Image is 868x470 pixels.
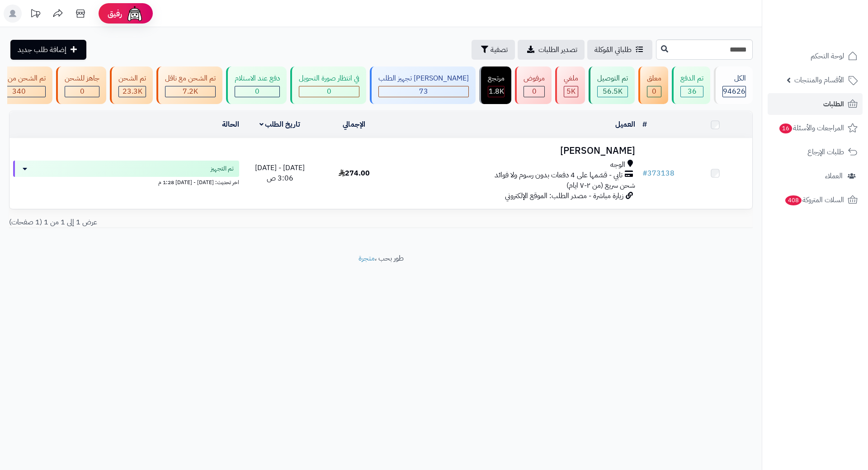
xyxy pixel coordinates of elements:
div: 1809 [488,86,504,97]
div: اخر تحديث: [DATE] - [DATE] 1:28 م [13,177,239,186]
a: متجرة [359,253,375,264]
button: تصفية [472,40,515,60]
span: الطلبات [823,98,844,110]
span: رفيق [108,8,122,19]
span: 36 [688,86,697,97]
a: في انتظار صورة التحويل 0 [288,66,368,104]
a: مرتجع 1.8K [477,66,513,104]
a: المراجعات والأسئلة16 [768,117,863,139]
a: مرفوض 0 [513,66,553,104]
div: [PERSON_NAME] تجهيز الطلب [378,73,469,84]
img: ai-face.png [126,5,144,23]
a: تحديثات المنصة [24,5,47,25]
a: تم التوصيل 56.5K [587,66,637,104]
span: طلبات الإرجاع [807,146,844,158]
a: طلباتي المُوكلة [587,40,652,60]
a: تصدير الطلبات [518,40,585,60]
div: عرض 1 إلى 1 من 1 (1 صفحات) [2,217,381,228]
div: 0 [647,86,661,97]
span: [DATE] - [DATE] 3:06 ص [255,162,305,184]
div: مرفوض [524,73,545,84]
div: 0 [235,86,279,97]
span: 0 [80,86,85,97]
div: 0 [299,86,359,97]
span: 0 [652,86,656,97]
a: الحالة [222,119,239,130]
div: تم الدفع [680,73,703,84]
a: السلات المتروكة408 [768,189,863,211]
a: #373138 [642,168,675,179]
span: تصفية [491,44,508,55]
span: المراجعات والأسئلة [778,122,844,134]
span: السلات المتروكة [784,194,844,206]
a: تم الشحن مع ناقل 7.2K [155,66,224,104]
span: طلباتي المُوكلة [594,44,632,55]
div: الكل [722,73,746,84]
a: ملغي 5K [553,66,587,104]
span: شحن سريع (من ٢-٧ ايام) [566,180,635,191]
div: معلق [647,73,661,84]
span: 1.8K [489,86,504,97]
a: العميل [615,119,635,130]
a: إضافة طلب جديد [10,40,86,60]
a: دفع عند الاستلام 0 [224,66,288,104]
a: العملاء [768,165,863,187]
span: 23.3K [123,86,142,97]
div: 0 [65,86,99,97]
a: طلبات الإرجاع [768,141,863,163]
span: 94626 [723,86,745,97]
div: تم الشحن مع ناقل [165,73,216,84]
span: 7.2K [183,86,198,97]
span: تابي - قسّمها على 4 دفعات بدون رسوم ولا فوائد [495,170,623,180]
a: لوحة التحكم [768,45,863,67]
span: 5K [566,86,576,97]
div: 73 [379,86,468,97]
h3: [PERSON_NAME] [395,146,635,156]
span: إضافة طلب جديد [18,44,66,55]
div: 56543 [598,86,627,97]
a: تم الشحن 23.3K [108,66,155,104]
a: # [642,119,647,130]
span: تم التجهيز [211,164,234,173]
span: تصدير الطلبات [538,44,577,55]
span: 0 [532,86,537,97]
span: زيارة مباشرة - مصدر الطلب: الموقع الإلكتروني [505,190,623,201]
span: 0 [327,86,331,97]
span: 340 [12,86,26,97]
span: لوحة التحكم [811,50,844,62]
span: الأقسام والمنتجات [794,74,844,86]
a: الإجمالي [343,119,365,130]
span: 56.5K [603,86,623,97]
div: 4969 [564,86,578,97]
div: جاهز للشحن [65,73,99,84]
span: 0 [255,86,259,97]
div: 23251 [119,86,146,97]
span: 408 [785,195,802,205]
div: دفع عند الاستلام [235,73,280,84]
div: 0 [524,86,544,97]
div: تم التوصيل [597,73,628,84]
img: logo-2.png [807,22,859,41]
a: تاريخ الطلب [259,119,301,130]
span: الوجه [610,160,625,170]
span: 73 [419,86,428,97]
div: ملغي [564,73,578,84]
a: معلق 0 [637,66,670,104]
span: # [642,168,647,179]
a: جاهز للشحن 0 [54,66,108,104]
a: [PERSON_NAME] تجهيز الطلب 73 [368,66,477,104]
span: العملاء [825,170,843,182]
div: 36 [681,86,703,97]
div: في انتظار صورة التحويل [299,73,359,84]
div: 7223 [165,86,215,97]
a: الكل94626 [712,66,755,104]
a: تم الدفع 36 [670,66,712,104]
span: 274.00 [339,168,370,179]
div: مرتجع [488,73,505,84]
span: 16 [779,123,792,133]
a: الطلبات [768,93,863,115]
div: تم الشحن [118,73,146,84]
